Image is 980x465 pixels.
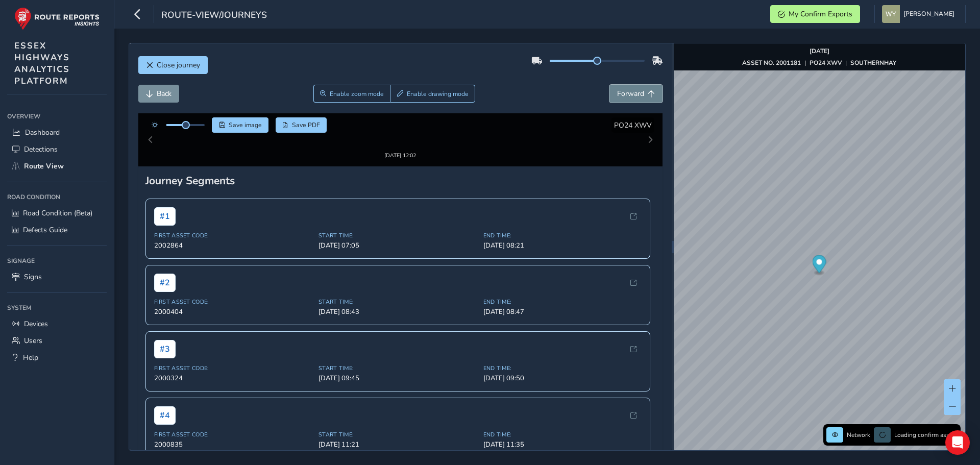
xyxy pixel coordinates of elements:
[483,422,642,430] span: End Time:
[318,364,477,374] span: [DATE] 09:45
[154,298,313,307] span: 2000404
[7,189,107,205] div: Road Condition
[24,319,48,329] span: Devices
[157,89,171,99] span: Back
[812,255,826,276] div: Map marker
[882,5,900,23] img: diamond-layout
[7,349,107,366] a: Help
[7,205,107,222] a: Road Condition (Beta)
[318,232,477,241] span: [DATE] 07:05
[24,336,42,346] span: Users
[154,289,313,297] span: First Asset Code:
[847,431,870,439] span: Network
[407,90,469,98] span: Enable drawing mode
[7,222,107,238] a: Defects Guide
[154,364,313,374] span: 2000324
[7,268,107,285] a: Signs
[7,332,107,349] a: Users
[742,59,896,67] div: | |
[789,9,852,19] span: My Confirm Exports
[483,232,642,241] span: [DATE] 08:21
[390,85,475,103] button: Draw
[330,90,384,98] span: Enable zoom mode
[318,289,477,297] span: Start Time:
[292,121,320,129] span: Save PDF
[25,128,60,137] span: Dashboard
[617,89,644,99] span: Forward
[14,40,70,87] span: ESSEX HIGHWAYS ANALYTICS PLATFORM
[138,85,179,103] button: Back
[23,208,92,218] span: Road Condition (Beta)
[154,232,313,241] span: 2002864
[770,5,860,23] button: My Confirm Exports
[483,355,642,363] span: End Time:
[810,47,829,55] strong: [DATE]
[903,5,954,23] span: [PERSON_NAME]
[154,331,176,349] span: # 3
[154,398,176,416] span: # 4
[154,422,313,430] span: First Asset Code:
[24,144,58,154] span: Detections
[614,120,652,130] span: PO24 XWV
[318,355,477,363] span: Start Time:
[369,138,431,146] div: [DATE] 12:02
[945,430,970,455] div: Open Intercom Messenger
[154,198,176,216] span: # 1
[483,289,642,297] span: End Time:
[7,141,107,158] a: Detections
[14,7,100,30] img: rr logo
[24,272,42,282] span: Signs
[318,431,477,440] span: [DATE] 11:21
[212,117,268,133] button: Save
[318,223,477,230] span: Start Time:
[161,9,267,23] span: route-view/journeys
[276,117,327,133] button: PDF
[154,223,313,230] span: First Asset Code:
[145,164,656,179] div: Journey Segments
[313,85,390,103] button: Zoom
[24,161,64,171] span: Route View
[154,264,176,283] span: # 2
[483,223,642,230] span: End Time:
[742,59,801,67] strong: ASSET NO. 2001181
[894,431,958,439] span: Loading confirm assets
[138,56,208,74] button: Close journey
[7,315,107,332] a: Devices
[229,121,262,129] span: Save image
[850,59,896,67] strong: SOUTHERNHAY
[369,129,431,138] img: Thumbnail frame
[7,158,107,175] a: Route View
[483,298,642,307] span: [DATE] 08:47
[7,109,107,124] div: Overview
[7,300,107,315] div: System
[154,355,313,363] span: First Asset Code:
[318,298,477,307] span: [DATE] 08:43
[882,5,958,23] button: [PERSON_NAME]
[318,422,477,430] span: Start Time:
[483,431,642,440] span: [DATE] 11:35
[7,253,107,268] div: Signage
[23,225,67,235] span: Defects Guide
[810,59,842,67] strong: PO24 XWV
[7,124,107,141] a: Dashboard
[154,431,313,440] span: 2000835
[483,364,642,374] span: [DATE] 09:50
[157,60,200,70] span: Close journey
[23,353,38,362] span: Help
[609,85,663,103] button: Forward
